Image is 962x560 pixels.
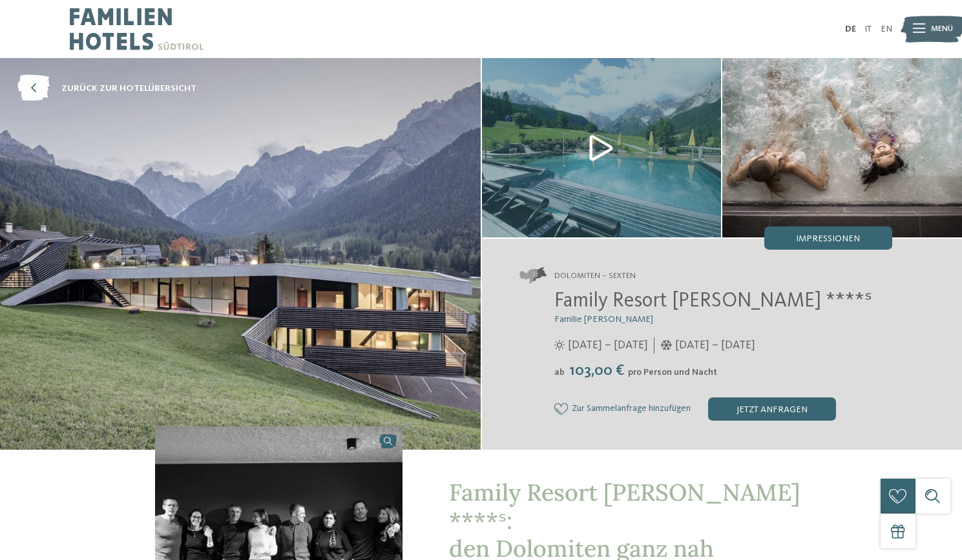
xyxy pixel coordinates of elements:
[708,397,836,421] div: jetzt anfragen
[628,368,717,377] span: pro Person und Nacht
[931,23,953,35] span: Menü
[881,25,892,34] a: EN
[864,25,872,34] a: IT
[722,58,962,237] img: Unser Familienhotel in Sexten, euer Urlaubszuhause in den Dolomiten
[660,340,673,350] i: Öffnungszeiten im Winter
[675,337,755,354] span: [DATE] – [DATE]
[566,363,627,379] span: 103,00 €
[554,291,872,312] span: Family Resort [PERSON_NAME] ****ˢ
[17,75,196,102] a: zurück zur Hotelübersicht
[61,82,196,95] span: zurück zur Hotelübersicht
[554,340,565,350] i: Öffnungszeiten im Sommer
[482,58,722,237] img: Unser Familienhotel in Sexten, euer Urlaubszuhause in den Dolomiten
[845,25,856,34] a: DE
[568,337,648,354] span: [DATE] – [DATE]
[554,368,565,377] span: ab
[554,315,653,324] span: Familie [PERSON_NAME]
[554,270,636,282] span: Dolomiten – Sexten
[796,234,860,243] span: Impressionen
[572,404,691,414] span: Zur Sammelanfrage hinzufügen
